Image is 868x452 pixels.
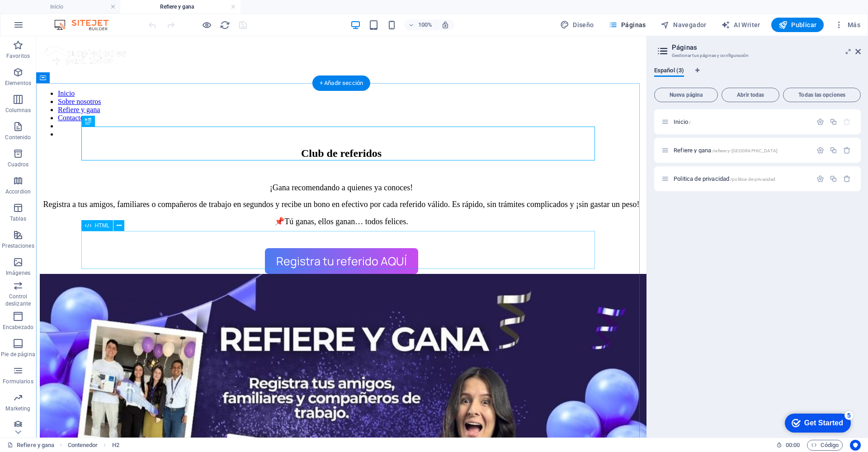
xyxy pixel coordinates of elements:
button: Más [831,18,864,32]
p: Accordion [5,188,31,195]
div: Duplicar [830,118,837,126]
span: Código [811,440,839,451]
button: Todas las opciones [783,88,861,102]
button: Diseño [557,18,598,32]
div: Configuración [816,118,824,126]
p: Tablas [10,215,27,222]
h2: Páginas [672,43,861,52]
span: /politica-de-privacidad [730,177,775,182]
p: Encabezado [3,324,33,331]
span: Haz clic para seleccionar y doble clic para editar [68,440,98,451]
nav: breadcrumb [68,440,119,451]
i: Al redimensionar, ajustar el nivel de zoom automáticamente para ajustarse al dispositivo elegido. [441,21,449,29]
span: Todas las opciones [787,92,857,98]
span: Nueva página [658,92,714,98]
span: Haz clic para abrir la página [674,147,778,154]
span: /refiere-y-[GEOGRAPHIC_DATA] [712,148,778,153]
span: Haz clic para abrir la página [674,175,775,182]
div: Get Started [27,10,66,18]
p: Pie de página [1,351,35,358]
div: Pestañas de idiomas [654,67,861,84]
i: Volver a cargar página [220,20,230,30]
span: AI Writer [721,20,760,29]
span: Diseño [560,20,594,29]
span: Navegador [660,20,707,29]
button: 100% [404,19,436,30]
p: Cuadros [8,161,29,168]
div: Refiere y gana/refiere-y-[GEOGRAPHIC_DATA] [671,147,812,153]
p: Formularios [3,378,33,385]
a: Haz clic para cancelar la selección y doble clic para abrir páginas [7,440,54,451]
span: HTML [95,223,110,228]
div: + Añadir sección [312,75,370,91]
div: Configuración [816,146,824,154]
span: Haz clic para abrir la página [674,118,691,125]
span: / [689,120,691,125]
button: reload [219,19,230,30]
span: Haz clic para seleccionar y doble clic para editar [112,440,119,451]
h4: Refiere y gana [120,2,241,12]
div: Eliminar [843,175,851,183]
div: Duplicar [830,146,837,154]
button: Publicar [771,18,824,32]
div: Inicio/ [671,119,812,125]
p: Columnas [5,107,31,114]
div: Get Started 5 items remaining, 0% complete [7,5,73,24]
span: Abrir todas [726,92,775,98]
div: Duplicar [830,175,837,183]
button: Páginas [605,18,650,32]
h6: 100% [418,19,432,30]
p: Imágenes [6,269,30,277]
button: Abrir todas [722,88,779,102]
button: AI Writer [717,18,764,32]
button: Haz clic para salir del modo de previsualización y seguir editando [201,19,212,30]
p: Marketing [5,405,30,412]
p: Elementos [5,80,31,87]
button: Usercentrics [850,440,861,451]
div: La página principal no puede eliminarse [843,118,851,126]
span: Publicar [778,20,817,29]
p: Contenido [5,134,31,141]
button: Código [807,440,843,451]
div: Configuración [816,175,824,183]
div: Diseño (Ctrl+Alt+Y) [557,18,598,32]
button: Navegador [657,18,710,32]
div: Politica de privacidad/politica-de-privacidad [671,176,812,182]
div: Eliminar [843,146,851,154]
h6: Tiempo de la sesión [776,440,800,451]
span: 00 00 [786,440,800,451]
span: Páginas [609,20,646,29]
span: Español (3) [654,65,684,78]
p: Favoritos [6,52,30,60]
h3: Gestionar tus páginas y configuración [672,52,843,60]
span: : [792,442,793,448]
p: Prestaciones [2,242,34,250]
div: 5 [67,2,76,11]
button: Nueva página [654,88,718,102]
span: Más [835,20,860,29]
img: Editor Logo [52,19,120,30]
